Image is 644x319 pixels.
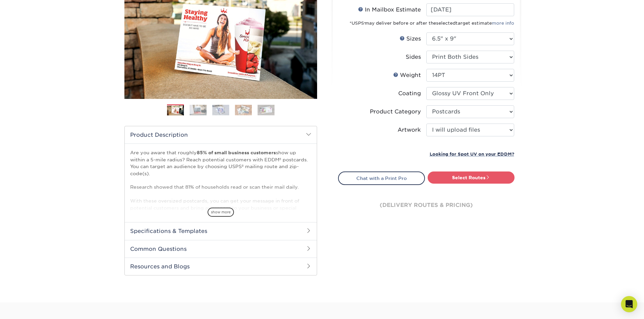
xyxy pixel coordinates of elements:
small: *USPS may deliver before or after the target estimate [350,21,514,26]
div: Open Intercom Messenger [621,296,637,312]
a: Select Routes [428,171,515,184]
div: Coating [398,89,421,98]
a: more info [492,21,514,26]
sup: ® [364,22,365,24]
a: Chat with a Print Pro [338,171,425,185]
input: Select Date [426,3,514,16]
h2: Resources and Blogs [125,258,317,275]
div: Weight [393,71,421,79]
img: EDDM 04 [235,105,252,115]
div: Product Category [370,108,421,116]
div: Sides [406,53,421,61]
img: EDDM 01 [167,105,184,116]
h2: Common Questions [125,240,317,258]
img: EDDM 05 [258,105,275,115]
span: show more [208,208,234,217]
div: In Mailbox Estimate [358,6,421,14]
img: EDDM 02 [190,105,207,115]
h2: Product Description [125,126,317,143]
img: EDDM 03 [212,105,229,115]
small: Looking for Spot UV on your EDDM? [430,152,514,157]
p: Are you aware that roughly show up within a 5-mile radius? Reach potential customers with EDDM® p... [130,149,311,273]
span: selected [436,21,456,26]
div: Artwork [398,126,421,134]
h2: Specifications & Templates [125,222,317,240]
a: Looking for Spot UV on your EDDM? [430,151,514,157]
div: (delivery routes & pricing) [338,185,515,225]
strong: 85% of small business customers [197,150,276,155]
div: Sizes [400,35,421,43]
